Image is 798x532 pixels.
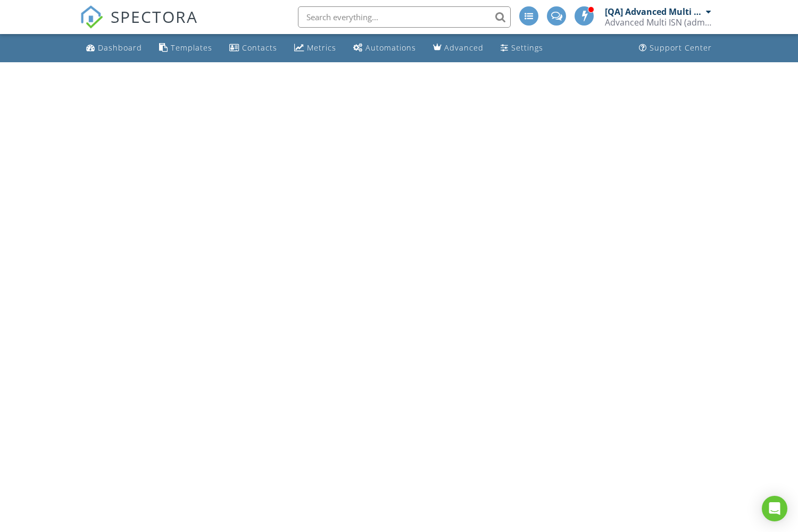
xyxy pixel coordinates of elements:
[496,38,547,58] a: Settings
[511,43,543,53] div: Settings
[762,496,787,521] div: Open Intercom Messenger
[111,5,198,28] span: SPECTORA
[155,38,217,58] a: Templates
[298,6,511,28] input: Search everything...
[635,38,716,58] a: Support Center
[98,43,142,53] div: Dashboard
[225,38,281,58] a: Contacts
[605,17,711,28] div: Advanced Multi ISN (admin) Company
[365,43,416,53] div: Automations
[171,43,212,53] div: Templates
[650,43,712,53] div: Support Center
[307,43,336,53] div: Metrics
[605,6,703,17] div: [QA] Advanced Multi ISN (admin)
[242,43,277,53] div: Contacts
[349,38,420,58] a: Automations (Advanced)
[82,38,146,58] a: Dashboard
[290,38,340,58] a: Metrics
[429,38,488,58] a: Advanced
[444,43,484,53] div: Advanced
[80,14,198,37] a: SPECTORA
[80,5,103,29] img: The Best Home Inspection Software - Spectora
